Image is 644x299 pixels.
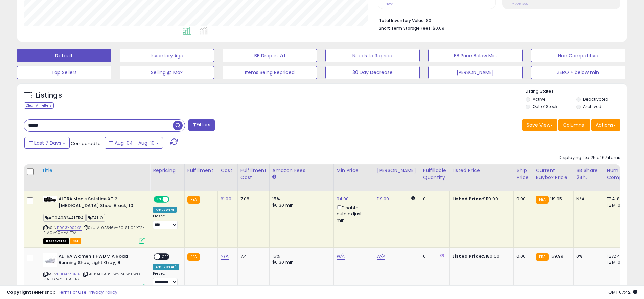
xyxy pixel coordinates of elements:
span: FBA [70,238,82,244]
a: B0D47ZDR9J [57,271,81,277]
span: Aug-04 - Aug-10 [115,140,155,146]
span: OFF [168,197,179,202]
small: FBA [536,196,548,204]
label: Deactivated [583,96,608,102]
div: FBM: 0 [607,202,629,208]
small: FBA [187,253,200,261]
span: Last 7 Days [34,140,61,146]
div: Clear All Filters [24,102,54,109]
span: 159.99 [550,253,564,259]
a: N/A [377,253,385,260]
button: 30 Day Decrease [325,66,420,79]
li: $0 [379,16,616,24]
small: FBA [536,253,548,261]
button: Inventory Age [120,49,214,62]
div: Displaying 1 to 25 of 67 items [559,155,620,161]
a: Terms of Use [58,289,87,295]
div: Current Buybox Price [536,167,571,181]
button: Aug-04 - Aug-10 [105,137,163,149]
span: ON [154,197,163,202]
button: Actions [591,119,620,131]
span: Columns [563,122,584,128]
div: Cost [221,167,235,174]
small: FBA [187,196,200,204]
div: Fulfillment Cost [240,167,267,181]
div: 0 [423,253,444,259]
button: ZERO + below min [531,66,625,79]
div: Fulfillment [187,167,215,174]
div: Disable auto adjust min [337,204,369,223]
div: Title [42,167,147,174]
div: [PERSON_NAME] [377,167,417,174]
div: 7.4 [240,253,264,259]
a: Privacy Policy [88,289,117,295]
small: Amazon Fees. [272,174,276,180]
div: 0 [423,196,444,202]
button: BB Price Below Min [428,49,523,62]
button: [PERSON_NAME] [428,66,523,79]
button: Save View [522,119,557,131]
button: Top Sellers [17,66,111,79]
a: 119.00 [377,196,389,202]
button: Selling @ Max [120,66,214,79]
div: Fulfillable Quantity [423,167,446,181]
b: ALTRA Women's FWD VIA Road Running Shoe, Light Gray, 9 [59,253,141,268]
div: Repricing [153,167,182,174]
div: Amazon AI * [153,264,179,270]
div: 15% [272,196,328,202]
div: BB Share 24h. [576,167,601,181]
p: Listing States: [526,88,627,95]
b: Total Inventory Value: [379,18,425,23]
div: Min Price [337,167,371,174]
small: Prev: 25.65% [510,2,528,6]
button: Last 7 Days [24,137,70,149]
span: | SKU: AL0A546V-SOLSTICE XT2-BLACK-10M-ALTRA [43,225,145,235]
div: $119.00 [452,196,508,202]
div: Amazon Fees [272,167,331,174]
div: $0.30 min [272,259,328,265]
div: 7.08 [240,196,264,202]
button: Filters [188,119,215,131]
button: Columns [558,119,590,131]
span: Compared to: [71,140,102,147]
img: 31HLDgZjOeL._SL40_.jpg [43,253,57,267]
span: AG040824ALTRA [43,214,86,222]
div: 0% [576,253,599,259]
b: Short Term Storage Fees: [379,25,432,31]
div: 0.00 [516,196,528,202]
span: 119.95 [550,196,562,202]
div: $180.00 [452,253,508,259]
div: FBA: 4 [607,253,629,259]
b: Listed Price: [452,196,483,202]
button: Items Being Repriced [223,66,317,79]
label: Active [533,96,545,102]
span: OFF [160,254,171,260]
div: FBA: 8 [607,196,629,202]
label: Archived [583,104,601,109]
div: seller snap | | [7,289,117,296]
div: FBM: 0 [607,259,629,265]
small: Prev: 1 [385,2,394,6]
div: Preset: [153,271,179,286]
span: TAHO [86,214,105,222]
div: Listed Price [452,167,511,174]
a: 61.00 [221,196,231,202]
div: ASIN: [43,196,145,243]
div: Amazon AI [153,207,177,213]
div: Ship Price [516,167,530,181]
button: Default [17,49,111,62]
div: Num of Comp. [607,167,631,181]
div: Preset: [153,214,179,229]
button: BB Drop in 7d [223,49,317,62]
div: 15% [272,253,328,259]
a: N/A [221,253,229,260]
div: $0.30 min [272,202,328,208]
h5: Listings [36,91,62,100]
button: Non Competitive [531,49,625,62]
strong: Copyright [7,289,31,295]
div: N/A [576,196,599,202]
button: Needs to Reprice [325,49,420,62]
a: N/A [337,253,345,260]
div: ASIN: [43,253,145,290]
span: | SKU: AL0A85PW224-W FWD VIA LGRAY-9-ALTRA [43,271,140,281]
